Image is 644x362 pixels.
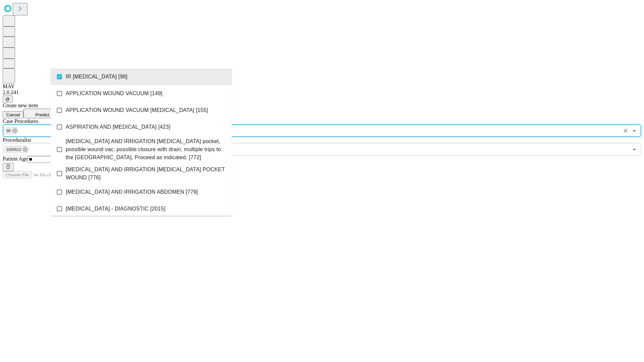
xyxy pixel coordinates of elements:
[66,137,226,162] span: [MEDICAL_DATA] AND IRRIGATION [MEDICAL_DATA] pocket, possible wound vac, possible closure with dr...
[630,126,639,135] button: Close
[3,156,28,162] span: Patient Age
[4,127,19,135] div: 98
[66,73,127,81] span: IR [MEDICAL_DATA] [98]
[66,123,170,131] span: ASPIRATION AND [MEDICAL_DATA] [423]
[3,103,38,108] span: Create new item
[23,109,54,118] button: Predict
[35,112,49,117] span: Predict
[3,89,641,96] div: 2.0.241
[66,205,165,213] span: [MEDICAL_DATA] - DIAGNOSTIC [2015]
[3,118,38,124] span: Scheduled Procedure
[66,89,162,98] span: APPLICATION WOUND VACUUM [149]
[5,97,10,102] span: @
[66,106,208,114] span: APPLICATION WOUND VACUUM [MEDICAL_DATA] [155]
[6,112,20,117] span: Cancel
[4,127,13,135] span: 98
[3,83,641,89] div: MAY
[4,145,29,154] div: 1000512
[66,188,198,196] span: [MEDICAL_DATA] AND IRRIGATION ABDOMEN [779]
[66,166,226,182] span: [MEDICAL_DATA] AND IRRIGATION [MEDICAL_DATA] POCKET WOUND [776]
[3,96,13,103] button: @
[4,146,24,154] span: 1000512
[630,145,639,154] button: Open
[3,111,23,118] button: Cancel
[3,137,31,143] span: Proceduralist
[621,126,630,135] button: Clear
